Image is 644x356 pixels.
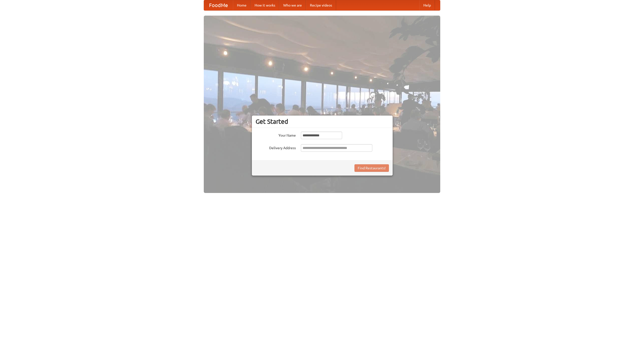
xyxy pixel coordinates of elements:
a: Who we are [279,0,306,10]
h3: Get Started [256,118,389,125]
a: Help [419,0,435,10]
a: How it works [251,0,279,10]
a: Home [233,0,251,10]
label: Delivery Address [256,144,296,150]
a: Recipe videos [306,0,336,10]
button: Find Restaurants! [354,164,389,172]
a: FoodMe [204,0,233,10]
label: Your Name [256,132,296,138]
